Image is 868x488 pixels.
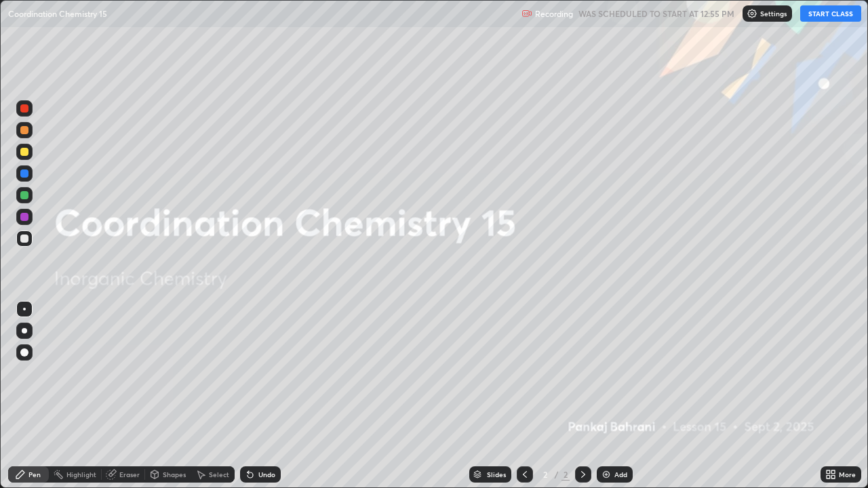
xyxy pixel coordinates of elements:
[8,8,107,19] p: Coordination Chemistry 15
[163,471,186,478] div: Shapes
[28,471,41,478] div: Pen
[760,10,787,17] p: Settings
[119,471,140,478] div: Eraser
[800,5,861,22] button: START CLASS
[66,471,96,478] div: Highlight
[601,469,612,480] img: add-slide-button
[614,471,627,478] div: Add
[578,7,734,20] h5: WAS SCHEDULED TO START AT 12:55 PM
[538,470,552,479] div: 2
[555,470,559,479] div: /
[487,471,506,478] div: Slides
[209,471,229,478] div: Select
[535,9,573,19] p: Recording
[521,8,532,19] img: recording.375f2c34.svg
[561,468,570,481] div: 2
[258,471,275,478] div: Undo
[747,8,757,19] img: class-settings-icons
[839,471,856,478] div: More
